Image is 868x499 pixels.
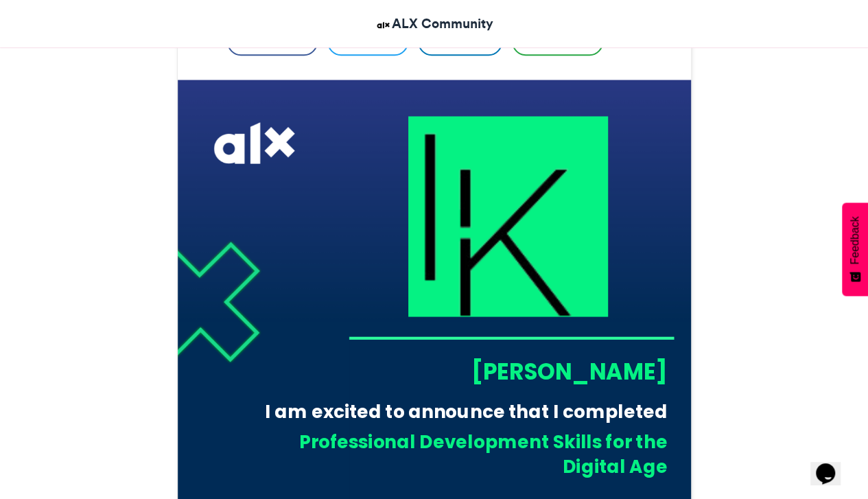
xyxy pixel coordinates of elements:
[397,127,597,327] img: 1759343654.99-b2dcae4267c1926e4edbba7f5065fdc4d8f11412.png
[842,202,868,296] button: Feedback - Show survey
[810,444,854,485] iframe: chat widget
[375,14,493,34] a: ALX Community
[849,216,861,264] span: Feedback
[253,399,667,424] div: I am excited to announce that I completed
[375,16,392,34] img: ALX Community
[348,356,666,387] div: [PERSON_NAME]
[274,429,667,479] div: Professional Development Skills for the Digital Age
